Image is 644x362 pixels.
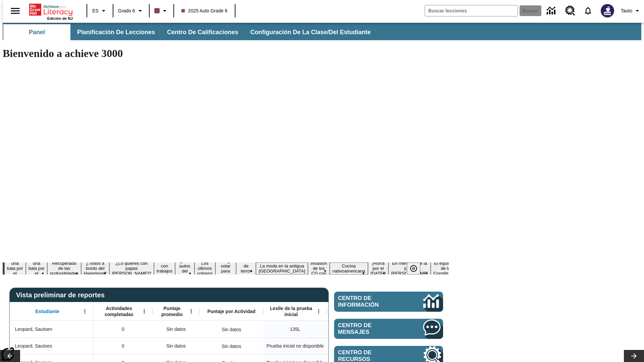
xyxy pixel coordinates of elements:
[181,7,228,14] span: 2025 Auto Grade 6
[122,326,124,333] span: 0
[16,291,108,299] span: Vista preliminar de reportes
[139,306,149,316] button: Abrir menú
[407,262,427,275] div: Pausar
[81,260,109,277] button: Diapositiva 4 ¿Todos a bordo del Hyperloop?
[3,24,70,40] button: Panel
[334,319,443,339] a: Centro de mensajes
[314,306,324,316] button: Abrir menú
[215,257,236,280] button: Diapositiva 9 Energía solar para todos
[29,28,45,36] span: Panel
[3,47,449,60] h1: Bienvenido a achieve 3000
[162,24,244,40] button: Centro de calificaciones
[218,323,245,336] div: Sin datos, Leopard, Sautoen
[72,24,160,40] button: Planificación de lecciones
[218,340,245,353] div: Sin datos, Leopard, Sautoes
[77,28,155,36] span: Planificación de lecciones
[109,260,154,277] button: Diapositiva 5 ¿Lo quieres con papas fritas?
[80,306,90,316] button: Abrir menú
[186,306,196,316] button: Abrir menú
[118,7,135,14] span: Grado 6
[15,326,52,333] span: Leopard, Sautoen
[92,7,99,14] span: ES
[153,338,200,354] div: Sin datos, Leopard, Sautoes
[250,28,371,36] span: Configuración de la clase/del estudiante
[245,24,376,40] button: Configuración de la clase/del estudiante
[3,24,377,40] div: Subbarra de navegación
[308,255,330,282] button: Diapositiva 12 La invasión de los CD con Internet
[388,260,431,277] button: Diapositiva 15 En memoria de la jueza O'Connor
[579,2,597,19] a: Notificaciones
[156,305,188,317] span: Puntaje promedio
[431,260,461,277] button: Diapositiva 16 El equilibrio de la Constitución
[195,260,215,277] button: Diapositiva 8 Los últimos colonos
[175,257,194,280] button: Diapositiva 7 ¿Los autos del futuro?
[407,262,420,275] button: Pausar
[97,305,141,317] span: Actividades completadas
[163,339,189,353] span: Sin datos
[15,343,52,350] span: Leopard, Sautoes
[167,28,238,36] span: Centro de calificaciones
[368,260,389,277] button: Diapositiva 14 ¡Hurra por el Día de la Constitución!
[94,338,153,354] div: 0, Leopard, Sautoes
[36,308,60,314] span: Estudiante
[152,5,171,17] button: El color de la clase es café oscuro. Cambiar el color de la clase.
[89,5,111,17] button: Lenguaje: ES, Selecciona un idioma
[601,4,614,17] img: Avatar
[29,3,73,16] a: Portada
[267,343,324,350] span: Prueba inicial no disponible, Leopard, Sautoes
[26,255,47,282] button: Diapositiva 2 Como una bala por el sendero
[115,5,147,17] button: Grado: Grado 6, Elige un grado
[290,326,300,333] span: 135 Lexile, Leopard, Sautoen
[153,321,200,338] div: Sin datos, Leopard, Sautoen
[122,343,124,350] span: 0
[3,23,641,40] div: Subbarra de navegación
[207,308,255,314] span: Puntaje por Actividad
[597,2,618,19] button: Escoja un nuevo avatar
[543,2,561,20] a: Centro de información
[618,5,644,17] button: Perfil/Configuración
[330,262,368,275] button: Diapositiva 13 Cocina nativoamericana
[5,1,25,21] button: Abrir el menú lateral
[425,5,518,16] input: Buscar campo
[4,255,26,282] button: Diapositiva 1 Como una bala por el sendero
[334,292,443,312] a: Centro de información
[94,321,153,338] div: 0, Leopard, Sautoen
[561,2,579,20] a: Centro de recursos, Se abrirá en una pestaña nueva.
[338,322,403,336] span: Centro de mensajes
[267,305,316,317] span: Lexile de la prueba inicial
[621,7,632,14] span: Tauto
[29,2,73,20] div: Portada
[256,262,308,275] button: Diapositiva 11 La moda en la antigua Roma
[47,260,81,277] button: Diapositiva 3 Recuperado de las profundidades
[154,257,175,280] button: Diapositiva 6 Niños con trabajos sucios
[163,322,189,336] span: Sin datos
[338,295,401,308] span: Centro de información
[236,252,256,285] button: Diapositiva 10 La historia de terror del tomate
[47,16,73,20] span: Edición de NJ
[624,350,644,362] button: Carrusel de lecciones, seguir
